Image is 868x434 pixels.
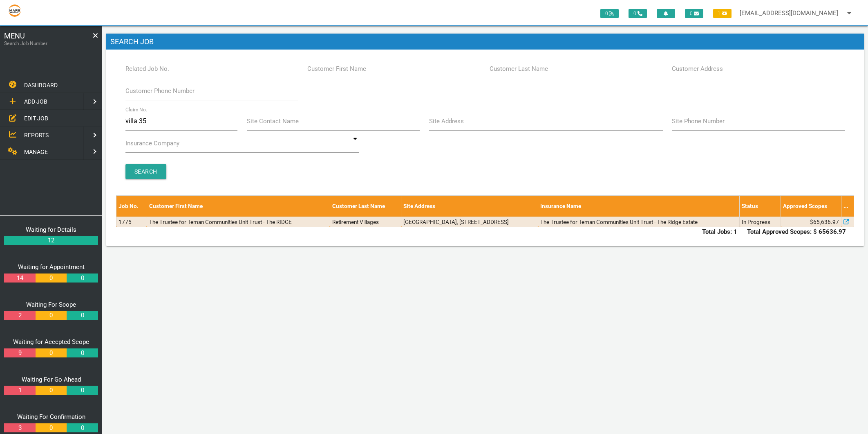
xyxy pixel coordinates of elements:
label: Site Phone Number [672,117,725,126]
a: 0 [67,423,98,433]
a: 0 [36,311,67,320]
span: REPORTS [24,132,49,138]
label: Site Contact Name [247,117,299,126]
span: MENU [4,30,25,41]
a: 0 [36,274,67,283]
td: 1775 [116,217,147,227]
th: Insurance Name [538,196,740,217]
td: The Trustee for Teman Communities Unit Trust - The RIDGE [147,217,330,227]
a: 12 [4,236,98,245]
label: Customer First Name [307,64,366,74]
a: Waiting for Details [26,226,76,233]
a: 0 [36,386,67,395]
a: 0 [67,386,98,395]
input: Search [125,164,166,179]
a: 14 [4,274,35,283]
th: Status [740,196,781,217]
a: Waiting for Accepted Scope [13,338,89,346]
label: Customer Last Name [490,64,548,74]
label: Customer Address [672,64,723,74]
a: 0 [36,348,67,358]
a: 3 [4,423,35,433]
a: 0 [36,423,67,433]
th: Customer First Name [147,196,330,217]
a: 0 [67,274,98,283]
th: Job No. [116,196,147,217]
span: EDIT JOB [24,115,48,122]
a: 9 [4,348,35,358]
a: Waiting for Appointment [18,263,85,271]
th: Customer Last Name [330,196,401,217]
b: Total Jobs: 1 [702,228,737,235]
th: ... [841,196,854,217]
h1: Search Job [106,34,864,50]
td: [GEOGRAPHIC_DATA], [STREET_ADDRESS] [401,217,538,227]
span: 0 [600,9,619,18]
label: Search Job Number [4,40,79,47]
a: Waiting For Confirmation [17,413,85,420]
a: Waiting For Go Ahead [22,376,81,383]
span: DASHBOARD [24,82,58,88]
th: Approved Scopes [781,196,841,217]
label: Site Address [429,117,464,126]
td: The Trustee for Teman Communities Unit Trust - The Ridge Estate [538,217,740,227]
span: 1 [713,9,732,18]
th: Site Address [401,196,538,217]
label: Related Job No. [125,64,169,74]
span: 0 [685,9,703,18]
span: $65,636.97 [810,218,839,226]
a: 2 [4,311,35,320]
a: Waiting For Scope [26,301,76,308]
a: 1 [4,386,35,395]
b: Total Approved Scopes: $ 65636.97 [747,228,846,235]
span: ADD JOB [24,99,47,105]
img: s3file [8,4,21,17]
td: In Progress [740,217,781,227]
a: 0 [67,311,98,320]
span: 0 [629,9,647,18]
label: Claim No. [125,106,148,113]
label: Customer Phone Number [125,86,195,96]
span: MANAGE [24,149,48,155]
a: 0 [67,348,98,358]
td: Retirement Villages [330,217,401,227]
